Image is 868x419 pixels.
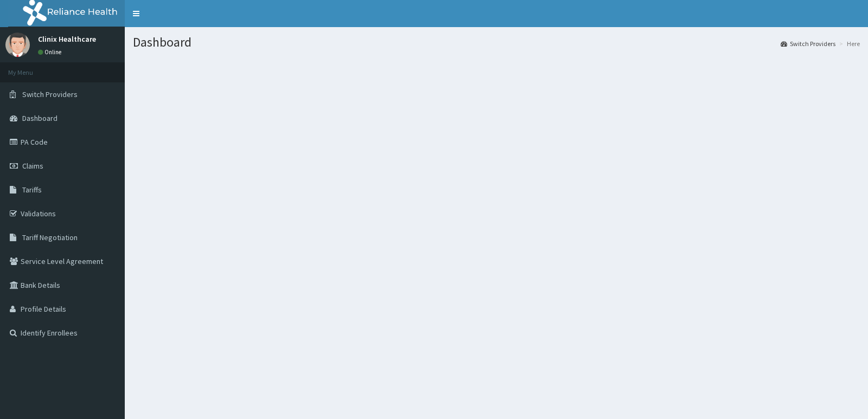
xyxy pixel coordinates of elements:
[837,39,860,48] li: Here
[22,233,78,242] span: Tariff Negotiation
[781,39,835,48] a: Switch Providers
[38,48,64,56] a: Online
[38,35,96,43] p: Clinix Healthcare
[22,113,58,123] span: Dashboard
[22,185,42,195] span: Tariffs
[22,161,43,171] span: Claims
[22,89,78,99] span: Switch Providers
[5,33,30,57] img: User Image
[133,35,860,49] h1: Dashboard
